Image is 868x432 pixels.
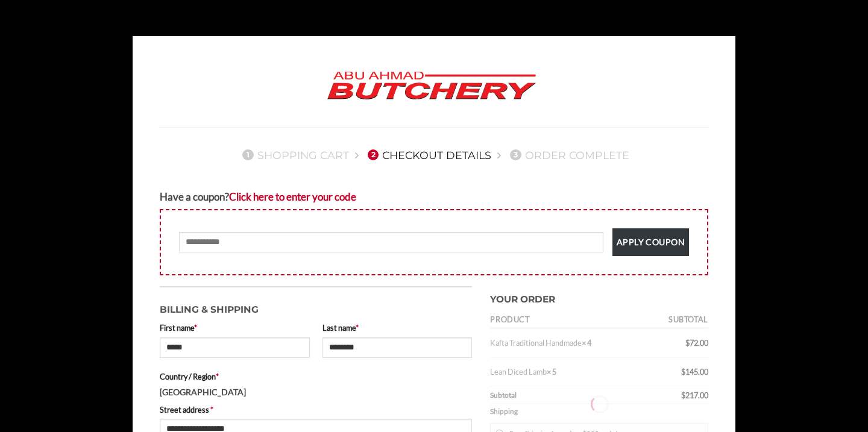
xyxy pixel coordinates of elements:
[194,323,197,333] abbr: required
[317,63,546,109] img: Abu Ahmad Butchery
[681,390,708,400] bdi: 217.00
[364,149,492,161] a: 2Checkout details
[368,149,379,160] span: 2
[681,367,708,377] bdi: 145.00
[356,323,359,333] abbr: required
[612,228,689,255] button: Apply coupon
[490,286,708,307] h3: Your order
[216,372,219,381] abbr: required
[242,149,253,160] span: 1
[685,338,708,348] bdi: 72.00
[210,405,213,415] abbr: required
[239,149,349,161] a: 1Shopping Cart
[160,139,708,171] nav: Checkout steps
[160,189,708,205] div: Have a coupon?
[229,190,356,203] a: Enter your coupon code
[160,322,310,334] label: First name
[322,322,473,334] label: Last name
[160,296,472,318] h3: Billing & Shipping
[160,387,246,397] strong: [GEOGRAPHIC_DATA]
[160,404,472,416] label: Street address
[160,371,472,383] label: Country / Region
